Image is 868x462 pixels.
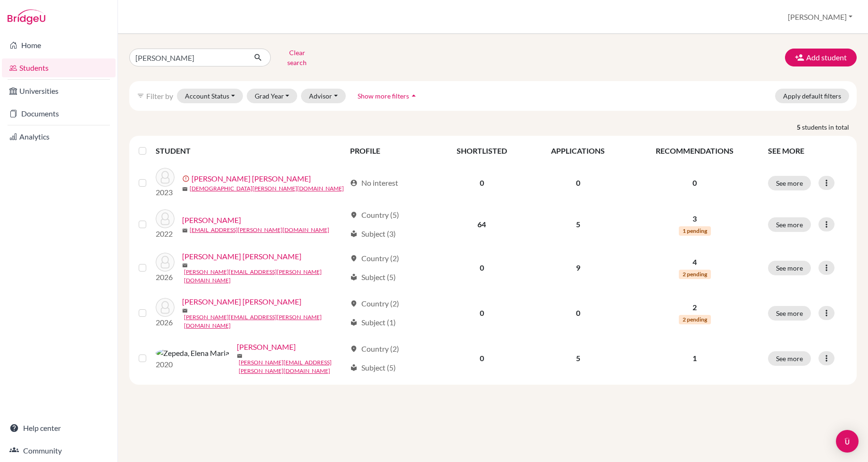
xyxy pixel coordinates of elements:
[350,300,358,307] span: location_on
[350,179,358,187] span: account_circle
[350,253,399,264] div: Country (2)
[184,268,346,285] a: [PERSON_NAME][EMAIL_ADDRESS][PERSON_NAME][DOMAIN_NAME]
[301,89,346,103] button: Advisor
[350,273,358,281] span: local_library
[350,364,358,371] span: local_library
[775,89,849,103] button: Apply default filters
[679,270,711,279] span: 2 pending
[350,228,396,239] div: Subject (3)
[529,336,627,381] td: 5
[529,140,627,162] th: APPLICATIONS
[350,362,396,373] div: Subject (5)
[237,341,296,353] a: [PERSON_NAME]
[184,313,346,330] a: [PERSON_NAME][EMAIL_ADDRESS][PERSON_NAME][DOMAIN_NAME]
[529,245,627,290] td: 9
[182,175,192,182] span: error_outline
[156,253,175,272] img: Méndez Rubio, Elena
[2,82,116,100] a: Universities
[156,168,175,187] img: Cristiani De Sola, Elena
[633,213,757,224] p: 3
[350,319,358,326] span: local_library
[182,296,301,307] a: [PERSON_NAME] [PERSON_NAME]
[802,122,857,132] span: students in total
[350,209,399,221] div: Country (5)
[8,9,45,25] img: Bridge-U
[350,255,358,262] span: location_on
[350,177,398,189] div: No interest
[2,127,116,146] a: Analytics
[182,263,188,268] span: mail
[156,317,175,328] p: 2026
[627,140,762,162] th: RECOMMENDATIONS
[2,36,116,55] a: Home
[633,302,757,313] p: 2
[156,228,175,239] p: 2022
[797,122,802,132] strong: 5
[271,45,323,70] button: Clear search
[237,353,242,359] span: mail
[435,290,529,336] td: 0
[2,419,116,437] a: Help center
[156,187,175,198] p: 2023
[633,353,757,364] p: 1
[679,315,711,324] span: 2 pending
[344,140,435,162] th: PROFILE
[409,91,418,100] i: arrow_drop_up
[435,336,529,381] td: 0
[350,272,396,283] div: Subject (5)
[2,58,116,77] a: Students
[192,173,311,184] a: [PERSON_NAME] [PERSON_NAME]
[156,347,229,359] img: Zepeda, Elena Maria
[350,89,426,103] button: Show more filtersarrow_drop_up
[784,8,857,26] button: [PERSON_NAME]
[785,49,857,66] button: Add student
[2,441,116,460] a: Community
[768,261,811,275] button: See more
[529,290,627,336] td: 0
[247,89,298,103] button: Grad Year
[177,89,243,103] button: Account Status
[358,92,409,100] span: Show more filters
[182,214,241,226] a: [PERSON_NAME]
[762,140,853,162] th: SEE MORE
[768,306,811,321] button: See more
[633,256,757,268] p: 4
[190,184,344,193] a: [DEMOGRAPHIC_DATA][PERSON_NAME][DOMAIN_NAME]
[239,358,346,375] a: [PERSON_NAME][EMAIL_ADDRESS][PERSON_NAME][DOMAIN_NAME]
[156,298,175,317] img: Ortiz Puente, Maria Elena
[679,226,711,236] span: 1 pending
[836,430,859,453] div: Open Intercom Messenger
[350,343,399,355] div: Country (2)
[182,308,188,313] span: mail
[350,317,396,328] div: Subject (1)
[350,345,358,353] span: location_on
[156,272,175,283] p: 2026
[435,245,529,290] td: 0
[633,177,757,189] p: 0
[768,217,811,232] button: See more
[350,230,358,238] span: local_library
[156,209,175,228] img: Escalón Gutiérrez, Elena
[2,104,116,123] a: Documents
[182,251,301,262] a: [PERSON_NAME] [PERSON_NAME]
[350,298,399,309] div: Country (2)
[435,204,529,245] td: 64
[529,162,627,204] td: 0
[190,226,329,234] a: [EMAIL_ADDRESS][PERSON_NAME][DOMAIN_NAME]
[137,92,144,99] i: filter_list
[156,359,229,370] p: 2020
[182,228,188,233] span: mail
[129,49,246,66] input: Find student by name...
[146,91,173,100] span: Filter by
[182,186,188,192] span: mail
[435,140,529,162] th: SHORTLISTED
[350,211,358,219] span: location_on
[156,140,344,162] th: STUDENT
[768,176,811,190] button: See more
[529,204,627,245] td: 5
[435,162,529,204] td: 0
[768,351,811,366] button: See more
